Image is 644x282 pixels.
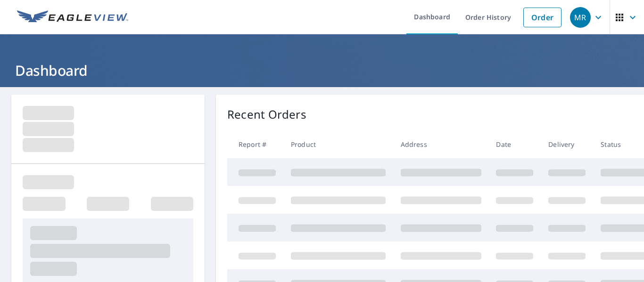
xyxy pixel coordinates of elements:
[11,61,633,80] h1: Dashboard
[283,130,393,158] th: Product
[393,130,489,158] th: Address
[570,7,591,28] div: MR
[541,130,593,158] th: Delivery
[227,130,283,158] th: Report #
[523,8,561,27] a: Order
[488,130,541,158] th: Date
[17,10,128,24] img: EV Logo
[227,106,306,123] p: Recent Orders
